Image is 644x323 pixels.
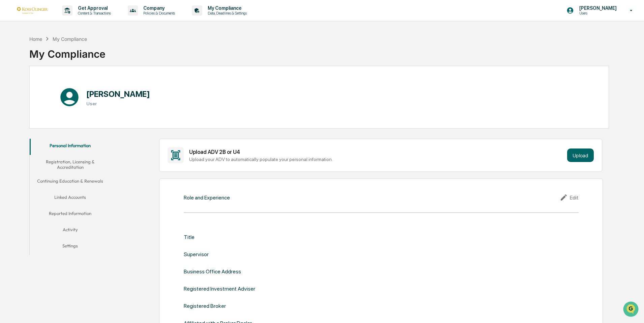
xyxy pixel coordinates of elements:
[202,11,250,16] p: Data, Deadlines & Settings
[56,85,84,92] span: Attestations
[567,149,594,162] button: Upload
[138,11,178,16] p: Policies & Documents
[23,58,85,64] div: We're available if you need us!
[86,89,150,99] h1: [PERSON_NAME]
[7,99,12,104] div: 🔎
[184,268,241,275] div: Business Office Address
[7,52,19,64] img: 1746055101610-c473b297-6a78-478c-a979-82029cc54cd1
[29,43,106,60] div: My Compliance
[13,98,42,105] span: Data Lookup
[49,86,54,91] div: 🗄️
[30,174,111,190] button: Continuing Education & Renewals
[115,54,123,62] button: Start new chat
[184,194,230,201] div: Role and Experience
[23,52,111,58] div: Start new chat
[184,286,255,292] div: Registered Investment Adviser
[86,101,150,106] h3: User
[72,5,114,11] p: Get Approval
[184,303,226,309] div: Registered Broker
[30,139,111,255] div: secondary tabs example
[574,5,620,11] p: [PERSON_NAME]
[30,223,111,239] button: Activity
[30,155,111,174] button: Registration, Licensing & Accreditation
[46,82,86,95] a: 🗄️Attestations
[16,7,49,14] img: logo
[30,190,111,207] button: Linked Accounts
[202,5,250,11] p: My Compliance
[574,11,620,16] p: Users
[184,234,195,240] div: Title
[67,114,82,119] span: Pylon
[30,239,111,255] button: Settings
[622,301,641,319] iframe: Open customer support
[189,149,564,155] div: Upload ADV 2B or U4
[72,11,114,16] p: Content & Transactions
[30,139,111,155] button: Personal Information
[53,36,87,42] div: My Compliance
[4,82,46,95] a: 🖐️Preclearance
[4,95,45,107] a: 🔎Data Lookup
[189,157,564,162] div: Upload your ADV to automatically populate your personal information.
[560,193,579,201] div: Edit
[7,86,12,91] div: 🖐️
[30,207,111,223] button: Reported Information
[7,14,123,25] p: How can we help?
[184,251,209,258] div: Supervisor
[29,36,42,42] div: Home
[48,114,82,119] a: Powered byPylon
[138,5,178,11] p: Company
[13,85,43,92] span: Preclearance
